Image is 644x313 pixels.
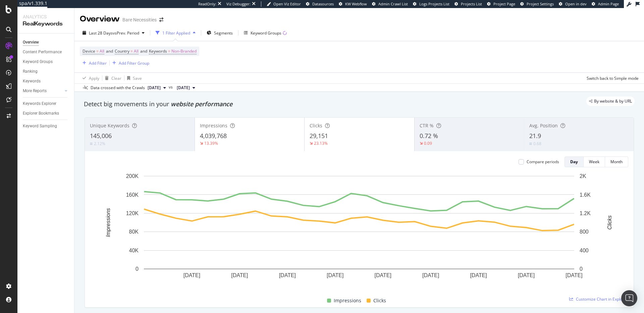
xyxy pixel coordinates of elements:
div: Analytics [23,13,69,20]
text: 120K [126,210,139,216]
span: Impressions [334,297,361,305]
div: Keyword Groups [23,58,53,65]
div: Compare periods [527,159,559,165]
div: ReadOnly: [198,1,216,7]
span: 29,151 [310,132,328,140]
text: 0 [136,266,139,272]
span: 4,039,768 [200,132,227,140]
span: = [168,48,170,54]
div: Save [133,75,142,81]
div: Data crossed with the Crawls [91,85,145,91]
span: Unique Keywords [90,122,129,129]
span: Last 28 Days [89,30,113,36]
text: [DATE] [518,272,535,278]
div: arrow-right-arrow-left [159,17,163,22]
button: Clear [102,73,121,83]
text: [DATE] [470,272,487,278]
span: Avg. Position [529,122,558,129]
div: Month [610,159,623,165]
a: Admin Crawl List [372,1,408,7]
a: Keywords Explorer [23,100,69,107]
text: 400 [580,248,589,253]
text: 40K [129,248,139,253]
div: legacy label [586,97,635,106]
text: [DATE] [566,272,582,278]
div: 0.68 [533,141,541,146]
div: Keywords Explorer [23,100,56,107]
span: Admin Page [598,1,619,6]
a: Explorer Bookmarks [23,110,69,117]
div: 2.12% [94,141,105,146]
span: 21.9 [529,132,541,140]
div: Overview [23,39,39,46]
div: Keyword Groups [251,30,281,36]
button: Day [565,156,584,167]
a: Content Performance [23,49,69,56]
text: 800 [580,229,589,235]
span: 2025 Jul. 25th [177,85,190,91]
img: Equal [90,143,93,145]
button: Week [584,156,605,167]
text: [DATE] [183,272,200,278]
span: 2025 Aug. 22nd [148,85,161,91]
text: 200K [126,173,139,179]
div: Add Filter Group [119,60,149,66]
span: Open Viz Editor [273,1,301,6]
div: Open Intercom Messenger [621,290,637,306]
svg: A chart. [90,173,628,289]
span: Clicks [310,122,322,129]
div: Switch back to Simple mode [587,75,639,81]
a: Projects List [454,1,482,7]
button: Month [605,156,628,167]
span: Open in dev [565,1,587,6]
span: Project Settings [527,1,554,6]
button: Switch back to Simple mode [584,73,639,83]
a: Project Page [487,1,515,7]
text: [DATE] [375,272,391,278]
button: [DATE] [174,84,198,92]
a: Open in dev [559,1,587,7]
a: Ranking [23,68,69,75]
span: Impressions [200,122,227,129]
span: Projects List [461,1,482,6]
a: More Reports [23,87,63,95]
div: Apply [89,75,99,81]
a: Project Settings [520,1,554,7]
div: Explorer Bookmarks [23,110,59,117]
text: Clicks [607,215,612,230]
text: [DATE] [327,272,343,278]
div: Bare Necessities [122,16,157,23]
span: Customize Chart in Explorer [576,296,628,302]
text: 1.6K [580,192,591,197]
button: Add Filter Group [110,59,149,67]
text: 80K [129,229,139,235]
span: = [96,48,99,54]
text: Impressions [105,208,111,237]
div: 1 Filter Applied [162,30,190,36]
button: [DATE] [145,84,169,92]
div: RealKeywords [23,20,69,28]
button: 1 Filter Applied [153,27,198,38]
a: Keywords [23,78,69,85]
a: Keyword Groups [23,58,69,65]
button: Save [124,73,142,83]
span: Logs Projects List [419,1,449,6]
span: Clicks [373,297,386,305]
span: KW Webflow [345,1,367,6]
div: Clear [111,75,121,81]
a: Admin Page [592,1,619,7]
span: Datasources [312,1,334,6]
div: Ranking [23,68,38,75]
span: Keywords [149,48,167,54]
a: Datasources [306,1,334,7]
button: Apply [80,73,99,83]
div: Week [589,159,599,165]
a: Logs Projects List [413,1,449,7]
span: and [106,48,113,54]
button: Add Filter [80,59,107,67]
span: and [140,48,147,54]
span: Admin Crawl List [378,1,408,6]
span: Project Page [493,1,515,6]
img: Equal [529,143,532,145]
